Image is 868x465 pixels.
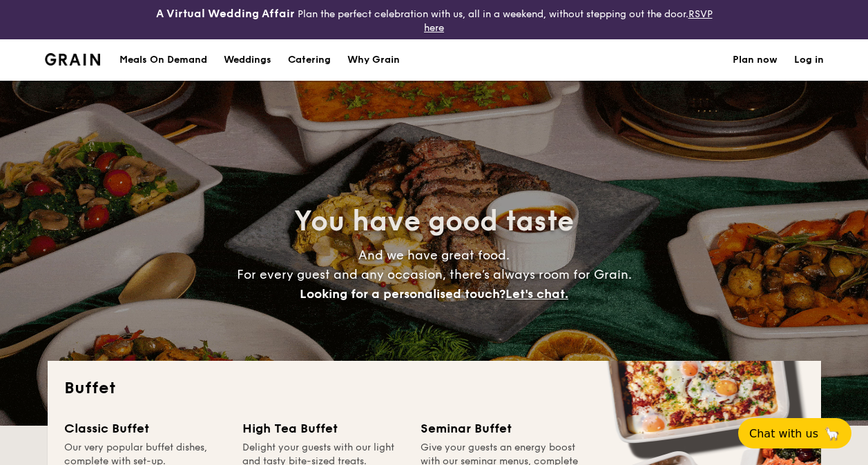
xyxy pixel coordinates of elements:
span: Let's chat. [505,286,568,301]
span: You have good taste [294,205,574,238]
a: Catering [280,39,339,81]
button: Chat with us🦙 [738,418,851,448]
div: Why Grain [347,39,400,81]
a: Weddings [215,39,280,81]
h2: Buffet [64,377,804,399]
span: 🦙 [824,426,840,442]
span: And we have great food. For every guest and any occasion, there’s always room for Grain. [237,248,632,301]
h1: Catering [288,39,331,81]
div: Plan the perfect celebration with us, all in a weekend, without stepping out the door. [145,6,724,34]
a: Why Grain [339,39,408,81]
a: Plan now [733,39,778,81]
div: High Tea Buffet [242,419,404,438]
span: Looking for a personalised touch? [300,286,505,301]
h4: A Virtual Wedding Affair [156,6,295,22]
img: Grain [45,53,101,66]
div: Meals On Demand [119,39,207,81]
div: Classic Buffet [64,419,226,438]
a: Meals On Demand [111,39,215,81]
a: Logotype [45,53,101,66]
span: Chat with us [749,427,818,440]
a: Log in [794,39,824,81]
div: Weddings [224,39,271,81]
div: Seminar Buffet [421,419,582,438]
